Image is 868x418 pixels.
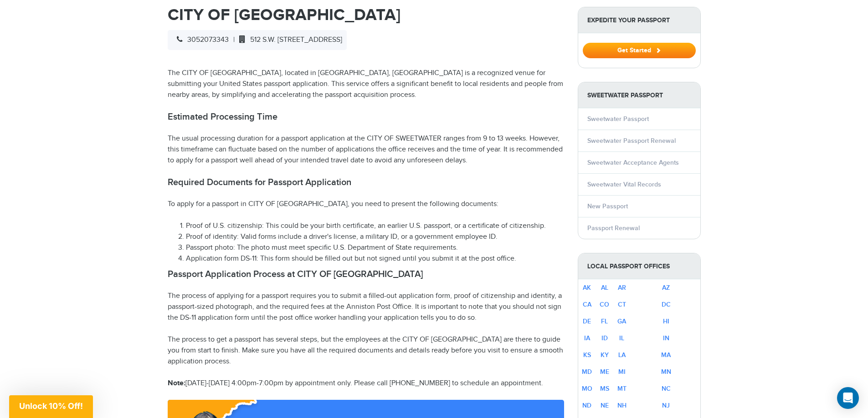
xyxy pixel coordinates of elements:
a: Sweetwater Passport Renewal [587,137,676,145]
span: Unlock 10% Off! [19,401,83,411]
a: ID [601,334,608,342]
a: AK [583,284,591,292]
p: [DATE]-[DATE] 4:00pm-7:00pm by appointment only. Please call [PHONE_NUMBER] to schedule an appoin... [168,378,564,389]
strong: Expedite Your Passport [578,7,700,33]
div: Open Intercom Messenger [837,387,859,409]
p: The CITY OF [GEOGRAPHIC_DATA], located in [GEOGRAPHIC_DATA], [GEOGRAPHIC_DATA] is a recognized ve... [168,68,564,101]
a: MA [661,351,671,359]
h1: CITY OF [GEOGRAPHIC_DATA] [168,7,564,23]
a: NH [617,402,627,409]
h2: Required Documents for Passport Application [168,177,564,188]
a: CO [600,301,609,308]
a: Sweetwater Passport [587,115,649,123]
span: 512 S.W. [STREET_ADDRESS] [235,35,342,44]
a: LA [618,351,626,359]
p: To apply for a passport in CITY OF [GEOGRAPHIC_DATA], you need to present the following documents: [168,199,564,210]
a: ND [582,402,591,409]
a: AR [618,284,626,292]
a: CT [618,301,626,308]
li: Proof of identity: Valid forms include a driver's license, a military ID, or a government employe... [186,232,564,242]
h2: Passport Application Process at CITY OF [GEOGRAPHIC_DATA] [168,269,564,280]
a: IA [584,334,590,342]
a: NC [662,385,671,393]
a: DC [662,301,671,308]
div: Unlock 10% Off! [9,395,93,418]
a: New Passport [587,202,628,210]
li: Application form DS-11: This form should be filled out but not signed until you submit it at the ... [186,253,564,264]
a: MO [582,385,592,393]
p: The process of applying for a passport requires you to submit a filled-out application form, proo... [168,291,564,323]
a: Sweetwater Vital Records [587,181,661,188]
a: NE [601,402,609,409]
p: The usual processing duration for a passport application at the CITY OF SWEETWATER ranges from 9 ... [168,133,564,166]
button: Get Started [583,43,696,58]
a: IN [663,334,669,342]
a: MI [618,368,626,376]
strong: Local Passport Offices [578,253,700,279]
div: | [168,30,347,50]
span: 3052073343 [172,35,229,44]
a: MN [661,368,671,376]
a: MT [617,385,627,393]
strong: Note: [168,379,185,388]
a: ME [600,368,609,376]
a: AL [601,284,608,292]
a: NJ [662,402,670,409]
a: CA [583,301,591,308]
a: Passport Renewal [587,224,640,232]
a: MD [582,368,592,376]
a: GA [617,317,626,325]
a: DE [583,317,591,325]
a: KY [601,351,609,359]
a: IL [619,334,624,342]
p: The process to get a passport has several steps, but the employees at the CITY OF [GEOGRAPHIC_DAT... [168,334,564,367]
strong: Sweetwater Passport [578,82,700,108]
a: Sweetwater Acceptance Agents [587,159,679,166]
a: HI [663,317,669,325]
h2: Estimated Processing Time [168,111,564,122]
a: AZ [662,284,670,292]
a: KS [583,351,591,359]
li: Passport photo: The photo must meet specific U.S. Department of State requirements. [186,242,564,253]
a: Get Started [583,46,696,54]
a: FL [601,317,608,325]
li: Proof of U.S. citizenship: This could be your birth certificate, an earlier U.S. passport, or a c... [186,221,564,232]
a: MS [600,385,609,393]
